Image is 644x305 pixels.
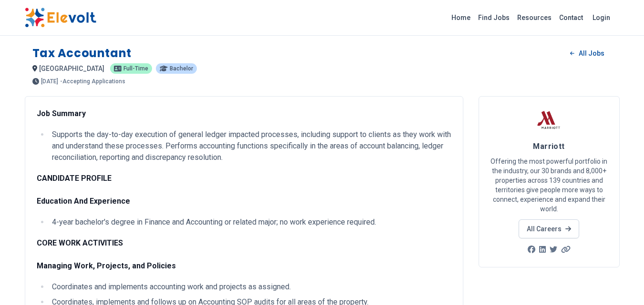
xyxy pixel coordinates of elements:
[123,66,148,71] span: Full-time
[49,216,451,228] li: 4-year bachelor's degree in Finance and Accounting or related major; no work experience required.
[562,46,612,60] a: All Jobs
[474,10,513,25] a: Find Jobs
[25,8,96,28] img: Elevolt
[49,129,451,163] li: Supports the day-to-day execution of general ledger impacted processes, including support to clie...
[37,197,130,206] strong: Education And Experience
[491,157,608,214] p: Offering the most powerful portfolio in the industry, our 30 brands and 8,000+ properties across ...
[533,142,565,151] span: Marriott
[37,238,123,247] strong: CORE WORK ACTIVITIES
[170,66,193,71] span: Bachelor
[587,8,616,27] a: Login
[37,261,176,270] strong: Managing Work, Projects, and Policies
[448,10,474,25] a: Home
[49,281,451,293] li: Coordinates and implements accounting work and projects as assigned.
[555,10,587,25] a: Contact
[513,10,555,25] a: Resources
[37,174,112,183] strong: CANDIDATE PROFILE
[37,109,86,118] strong: Job Summary
[60,79,125,84] p: - Accepting Applications
[537,108,561,132] img: Marriott
[39,65,104,72] span: [GEOGRAPHIC_DATA]
[519,219,579,238] a: All Careers
[32,46,132,61] h1: Tax Accountant
[41,79,58,84] span: [DATE]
